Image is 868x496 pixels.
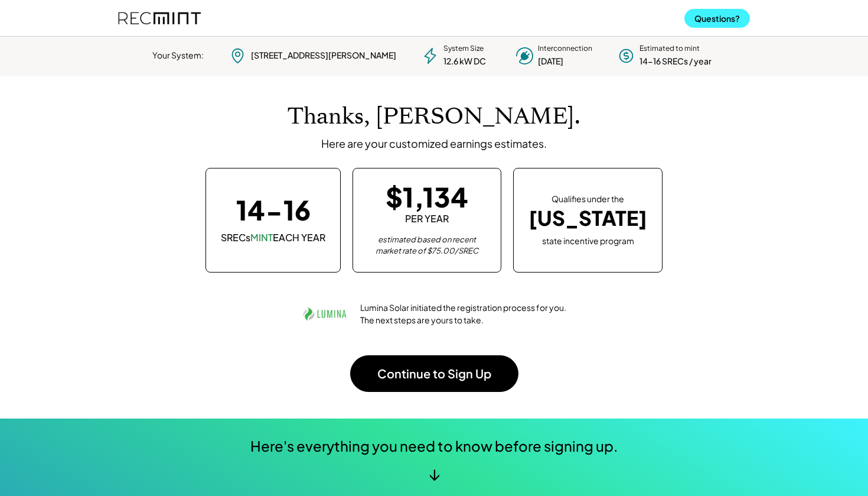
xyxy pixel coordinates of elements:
[443,56,486,67] div: 12.6 kW DC
[152,50,204,61] div: Your System:
[118,2,201,34] img: recmint-logotype%403x%20%281%29.jpeg
[684,9,750,28] button: Questions?
[250,436,618,456] div: Here's everything you need to know before signing up.
[552,193,624,205] div: Qualifies under the
[405,212,449,225] div: PER YEAR
[538,44,592,54] div: Interconnection
[528,206,647,231] div: [US_STATE]
[429,465,440,482] div: ↓
[251,50,396,61] div: [STREET_ADDRESS][PERSON_NAME]
[250,231,273,244] font: MINT
[288,103,580,131] h1: Thanks, [PERSON_NAME].
[542,234,634,247] div: state incentive program
[236,196,311,223] div: 14-16
[321,137,547,150] div: Here are your customized earnings estimates.
[301,290,348,338] img: lumina.png
[350,355,518,392] button: Continue to Sign Up
[443,44,484,54] div: System Size
[639,56,712,67] div: 14-16 SRECs / year
[386,183,468,210] div: $1,134
[639,44,700,54] div: Estimated to mint
[221,231,325,244] div: SRECs EACH YEAR
[538,56,563,67] div: [DATE]
[368,234,486,257] div: estimated based on recent market rate of $75.00/SREC
[360,302,567,326] div: Lumina Solar initiated the registration process for you. The next steps are yours to take.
